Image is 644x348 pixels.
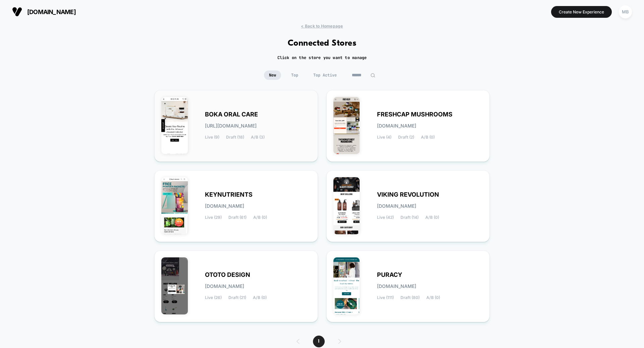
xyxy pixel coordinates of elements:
span: Draft (80) [400,295,420,300]
div: MB [619,5,632,18]
span: Draft (2) [398,135,414,140]
span: New [264,70,281,80]
span: < Back to Homepage [301,23,343,29]
span: FRESHCAP MUSHROOMS [377,112,452,117]
span: [DOMAIN_NAME] [205,284,244,289]
button: Create New Experience [551,6,612,18]
span: Top [286,70,303,80]
span: KEYNUTRIENTS [205,192,253,197]
span: VIKING REVOLUTION [377,192,439,197]
span: [DOMAIN_NAME] [377,123,416,128]
span: Live (26) [205,295,222,300]
span: PURACY [377,272,402,277]
h2: Click on the store you want to manage [277,55,367,60]
img: Visually logo [12,7,22,17]
span: Draft (18) [226,135,244,140]
span: A/B (0) [425,215,439,220]
button: [DOMAIN_NAME] [10,6,78,17]
span: A/B (0) [421,135,435,140]
span: A/B (0) [253,215,267,220]
img: FRESHCAP_MUSHROOMS [333,97,360,154]
span: 1 [313,336,325,347]
span: Top Active [308,70,342,80]
img: KEYNUTRIENTS [161,177,188,234]
span: A/B (0) [426,295,440,300]
span: Draft (14) [400,215,419,220]
span: Live (9) [205,135,219,140]
span: [DOMAIN_NAME] [377,284,416,289]
span: Live (111) [377,295,394,300]
span: BOKA ORAL CARE [205,112,258,117]
span: Live (29) [205,215,222,220]
span: Draft (61) [228,215,247,220]
img: VIKING_REVOLUTION [333,177,360,234]
span: [URL][DOMAIN_NAME] [205,123,257,128]
span: A/B (0) [253,295,267,300]
span: [DOMAIN_NAME] [377,204,416,208]
img: PURACY [333,257,360,314]
span: Draft (21) [228,295,246,300]
img: edit [370,73,375,78]
h1: Connected Stores [288,39,357,48]
span: [DOMAIN_NAME] [27,8,76,15]
span: OTOTO DESIGN [205,272,250,277]
span: Live (4) [377,135,391,140]
img: BOKA_ORAL_CARE [161,97,188,154]
button: MB [617,5,634,19]
span: Live (42) [377,215,394,220]
span: [DOMAIN_NAME] [205,204,244,208]
span: A/B (3) [251,135,265,140]
img: OTOTO_DESIGN [161,257,188,314]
